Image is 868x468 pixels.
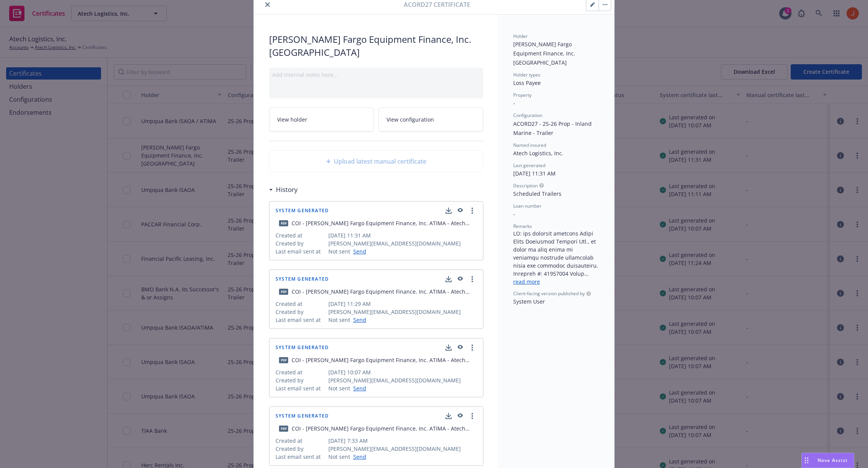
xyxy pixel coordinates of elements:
[513,149,563,157] span: Atech Logistics, Inc.
[468,343,477,352] a: more
[269,107,374,132] a: View holder
[513,92,532,98] span: Property
[513,190,561,197] span: Scheduled Trailers
[292,288,477,296] div: COI - [PERSON_NAME] Fargo Equipment Finance, Inc. ATIMA - Atech Logistics, Inc. - fillable.pdf
[513,120,593,136] span: ACORD27 - 25-26 Prop - Inland Marine - Trailer
[817,457,848,463] span: Nova Assist
[276,277,329,281] span: System Generated
[513,33,528,39] span: Holder
[468,206,477,215] a: more
[328,239,477,247] span: [PERSON_NAME][EMAIL_ADDRESS][DOMAIN_NAME]
[513,298,545,305] span: System User
[802,453,811,468] div: Drag to move
[292,424,477,432] div: COI - [PERSON_NAME] Fargo Equipment Finance, Inc. ATIMA - Atech Logistics, Inc. - fillable.pdf
[276,384,325,392] span: Last email sent at
[328,308,477,316] span: [PERSON_NAME][EMAIL_ADDRESS][DOMAIN_NAME]
[269,185,298,195] div: History
[328,445,477,453] span: [PERSON_NAME][EMAIL_ADDRESS][DOMAIN_NAME]
[350,453,366,461] a: Send
[513,162,545,169] span: Last generated
[328,231,477,239] span: [DATE] 11:31 AM
[328,376,477,384] span: [PERSON_NAME][EMAIL_ADDRESS][DOMAIN_NAME]
[328,316,350,324] span: Not sent
[276,453,325,461] span: Last email sent at
[328,384,350,392] span: Not sent
[276,316,325,324] span: Last email sent at
[328,247,350,255] span: Not sent
[350,247,366,255] a: Send
[277,115,307,123] span: View holder
[328,368,477,376] span: [DATE] 10:07 AM
[513,223,532,229] span: Remarks
[279,426,288,431] span: pdf
[513,210,515,218] span: -
[276,414,329,418] span: System Generated
[387,115,434,123] span: View configuration
[279,289,288,294] span: pdf
[276,239,325,247] span: Created by
[513,112,542,119] span: Configuration
[513,71,540,78] span: Holder types
[513,99,515,107] span: -
[513,182,538,189] span: Description
[801,453,854,468] button: Nova Assist
[468,275,477,284] a: more
[269,33,483,58] span: [PERSON_NAME] Fargo Equipment Finance, Inc. [GEOGRAPHIC_DATA]
[292,219,477,227] div: COI - [PERSON_NAME] Fargo Equipment Finance, Inc. ATIMA - Atech Logistics, Inc. - fillable.pdf
[276,247,325,255] span: Last email sent at
[276,376,325,384] span: Created by
[513,79,541,86] span: Loss Payee
[513,229,599,278] div: LO: ips dolorsit ametcons Adipi Elits Doeiusmod Tempori Utl., et dolor ma aliq enima mi veniamqu ...
[328,437,477,445] span: [DATE] 7:33 AM
[292,356,477,364] div: COI - [PERSON_NAME] Fargo Equipment Finance, Inc. ATIMA - Atech Logistics, Inc. - fillable.pdf
[513,203,542,209] span: Loan number
[276,308,325,316] span: Created by
[350,316,366,324] a: Send
[328,300,477,308] span: [DATE] 11:29 AM
[513,278,540,285] a: read more
[513,290,585,297] span: Client-facing version published by
[276,185,298,195] h3: History
[513,142,546,148] span: Named insured
[513,41,577,66] span: [PERSON_NAME] Fargo Equipment Finance, Inc. [GEOGRAPHIC_DATA]
[276,368,325,376] span: Created at
[513,170,556,177] span: [DATE] 11:31 AM
[276,208,329,213] span: System Generated
[468,411,477,421] a: more
[276,231,325,239] span: Created at
[272,71,338,78] span: Add internal notes here...
[276,437,325,445] span: Created at
[350,384,366,392] a: Send
[279,357,288,363] span: pdf
[276,345,329,350] span: System Generated
[379,107,483,132] a: View configuration
[279,220,288,226] span: pdf
[276,445,325,453] span: Created by
[328,453,350,461] span: Not sent
[276,300,325,308] span: Created at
